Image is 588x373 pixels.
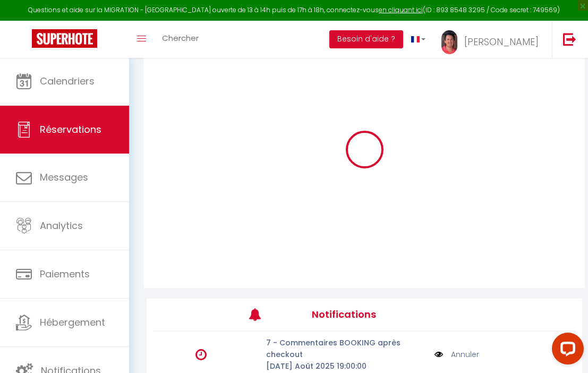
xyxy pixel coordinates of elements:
[433,21,552,58] a: ... [PERSON_NAME]
[563,32,576,46] img: logout
[312,302,488,326] h3: Notifications
[40,74,95,88] span: Calendriers
[32,29,97,48] img: Super Booking
[40,267,90,281] span: Paiements
[329,30,403,48] button: Besoin d'aide ?
[464,35,539,48] span: [PERSON_NAME]
[40,171,88,184] span: Messages
[266,360,428,372] p: [DATE] Août 2025 19:00:00
[379,5,423,14] a: en cliquant ici
[441,30,457,54] img: ...
[434,349,443,360] img: NO IMAGE
[543,328,588,373] iframe: LiveChat chat widget
[40,316,105,329] span: Hébergement
[266,337,428,360] p: 7 - Commentaires BOOKING après checkout
[40,123,101,136] span: Réservations
[40,219,83,232] span: Analytics
[154,21,207,58] a: Chercher
[162,32,199,44] span: Chercher
[451,349,479,360] a: Annuler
